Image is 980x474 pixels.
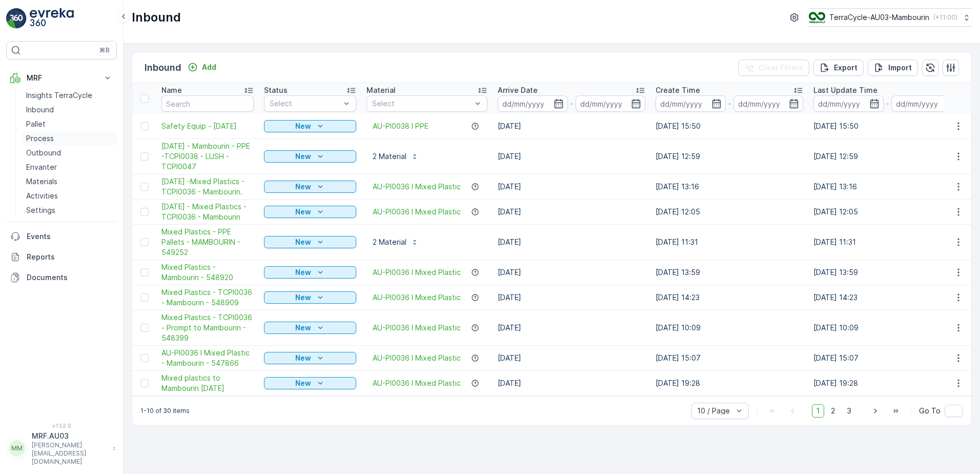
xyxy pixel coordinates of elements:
button: MRF [6,68,117,88]
p: Select [270,98,340,109]
div: Toggle Row Selected [140,268,149,276]
td: [DATE] [493,114,650,139]
input: dd/mm/yyyy [813,95,884,112]
p: Material [366,85,396,95]
td: [DATE] 12:59 [808,139,966,174]
p: New [295,378,311,388]
td: [DATE] 12:05 [650,199,808,224]
td: [DATE] 13:16 [808,174,966,199]
p: [PERSON_NAME][EMAIL_ADDRESS][DOMAIN_NAME] [32,441,108,466]
td: [DATE] [493,310,650,345]
div: Toggle Row Selected [140,208,149,216]
a: AU-PI0036 I Mixed Plastic [373,182,461,192]
p: ⌘B [99,46,110,54]
a: AU-PI0036 I Mixed Plastic [373,378,461,388]
span: 1 [812,404,824,418]
a: AU-PI0036 I Mixed Plastic [373,292,461,303]
p: MRF.AU03 [32,431,108,441]
p: Arrive Date [498,85,538,95]
td: [DATE] [493,345,650,370]
p: Clear Filters [759,63,803,73]
p: Activities [26,191,58,201]
p: Pallet [26,119,46,129]
a: AU-PI0036 I Mixed Plastic [373,267,461,278]
a: AU-PI0036 I Mixed Plastic - Mambourin - 547866 [161,348,254,368]
a: Mixed Plastics - Mambourin - 548920 [161,262,254,283]
p: - [570,97,574,110]
p: Process [26,133,54,144]
a: Documents [6,267,117,288]
p: Last Update Time [813,85,877,95]
img: image_D6FFc8H.png [809,12,825,23]
p: Name [161,85,182,95]
button: MMMRF.AU03[PERSON_NAME][EMAIL_ADDRESS][DOMAIN_NAME] [6,431,117,466]
td: [DATE] [493,139,650,174]
a: Inbound [22,103,117,117]
div: Toggle Row Selected [140,379,149,387]
p: - [886,97,889,110]
p: Settings [26,205,55,215]
p: 1-10 of 30 items [140,407,190,415]
div: MM [9,440,25,457]
p: Import [888,63,912,73]
button: New [264,150,356,163]
div: Toggle Row Selected [140,183,149,191]
a: Outbound [22,146,117,160]
img: logo [6,8,27,29]
td: [DATE] 15:50 [650,114,808,139]
td: [DATE] 11:31 [650,224,808,260]
div: Toggle Row Selected [140,238,149,246]
p: Materials [26,176,57,187]
span: Safety Equip - [DATE] [161,121,254,131]
p: Outbound [26,148,61,158]
p: Events [27,231,113,242]
button: New [264,181,356,193]
a: AU-PI0036 I Mixed Plastic [373,353,461,363]
button: New [264,236,356,248]
p: New [295,267,311,278]
p: New [295,182,311,192]
td: [DATE] 13:59 [650,260,808,285]
p: Inbound [26,105,54,115]
td: [DATE] 13:16 [650,174,808,199]
button: New [264,352,356,364]
p: Envanter [26,162,57,172]
p: TerraCycle-AU03-Mambourin [829,12,929,23]
a: Insights TerraCycle [22,88,117,103]
td: [DATE] 19:28 [650,370,808,396]
td: [DATE] 10:09 [808,310,966,345]
td: [DATE] 12:05 [808,199,966,224]
a: Materials [22,174,117,189]
span: v 1.52.0 [6,423,117,429]
p: New [295,292,311,303]
img: logo_light-DOdMpM7g.png [30,8,74,29]
p: Add [202,62,216,72]
a: 21/08/2025 - Mambourin - PPE -TCPI0038 - LUSH - TCPI0047 [161,141,254,172]
p: Export [834,63,857,73]
button: New [264,266,356,279]
input: dd/mm/yyyy [576,95,646,112]
span: Mixed plastics to Mambourin [DATE] [161,373,254,393]
div: Toggle Row Selected [140,152,149,161]
td: [DATE] 19:28 [808,370,966,396]
button: New [264,120,356,132]
p: New [295,207,311,217]
a: Envanter [22,160,117,174]
a: Mixed Plastics - TCPI0036 - Prompt to Mambourin - 548399 [161,312,254,343]
a: 14/08/2025 -Mixed Plastics - TCPI0036 - Mambourin. [161,176,254,197]
a: AU-PI0038 I PPE [373,121,428,131]
button: 2 Material [366,148,425,165]
a: AU-PI0036 I Mixed Plastic [373,207,461,217]
p: Documents [27,272,113,283]
button: Clear Filters [738,60,809,76]
p: Status [264,85,288,95]
a: 07/08/2025 - Mixed Plastics - TCPI0036 - Mambourin [161,202,254,222]
td: [DATE] 11:31 [808,224,966,260]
